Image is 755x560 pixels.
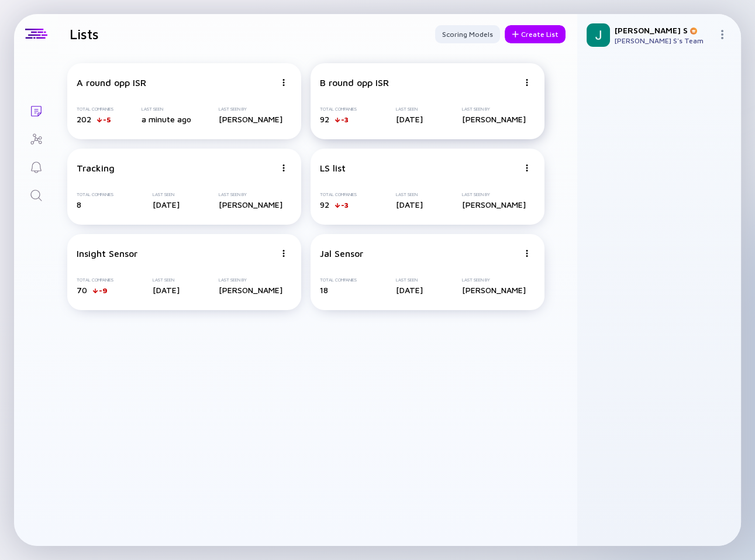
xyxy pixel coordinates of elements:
div: -3 [341,115,349,124]
div: Last Seen By [462,192,526,197]
a: Lists [14,96,58,124]
img: Menu [523,164,530,171]
div: Last Seen By [219,192,282,197]
div: Last Seen [153,277,180,283]
span: 18 [320,285,328,295]
div: Last Seen By [462,277,526,283]
div: Tracking [77,163,115,173]
img: Menu [280,164,287,171]
h1: Lists [70,26,99,42]
span: 8 [77,200,81,209]
div: [DATE] [153,285,180,295]
div: [DATE] [396,285,423,295]
div: B round opp ISR [320,77,389,88]
div: [PERSON_NAME] [462,200,526,209]
div: [DATE] [396,200,423,209]
div: Total Companies [320,277,357,283]
div: LS list [320,163,346,173]
div: [DATE] [153,200,180,209]
img: Menu [280,250,287,257]
div: [PERSON_NAME] [219,285,282,295]
div: Total Companies [77,192,113,197]
div: Total Companies [77,106,113,112]
div: [PERSON_NAME] [219,114,282,124]
div: Total Companies [320,192,357,197]
div: A round opp ISR [77,77,146,88]
div: Last Seen [396,192,423,197]
div: Last Seen [396,106,423,112]
img: Menu [280,79,287,86]
img: Menu [718,30,727,39]
img: Jon Profile Picture [587,23,610,47]
div: [PERSON_NAME] [462,114,526,124]
button: Create List [505,25,566,43]
div: Last Seen By [219,277,282,283]
div: [PERSON_NAME] S [615,25,713,35]
div: Total Companies [77,277,113,283]
div: -3 [341,201,349,209]
span: 202 [77,114,91,124]
div: -5 [103,115,111,124]
div: -9 [99,286,108,295]
div: [PERSON_NAME] [462,285,526,295]
a: Investor Map [14,124,58,152]
div: a minute ago [142,114,191,124]
span: 70 [77,285,87,295]
span: 92 [320,200,329,209]
img: Menu [523,79,530,86]
div: [DATE] [396,114,423,124]
div: Total Companies [320,106,357,112]
div: Jal Sensor [320,248,363,259]
a: Reminders [14,152,58,180]
div: Last Seen By [462,106,526,112]
div: Insight Sensor [77,248,137,259]
img: Menu [523,250,530,257]
span: 92 [320,114,329,124]
div: [PERSON_NAME] [219,200,282,209]
div: Last Seen [153,192,180,197]
button: Scoring Models [435,25,500,43]
div: Last Seen [142,106,191,112]
div: [PERSON_NAME] S's Team [615,36,713,45]
div: Last Seen [396,277,423,283]
a: Search [14,180,58,208]
div: Last Seen By [219,106,282,112]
